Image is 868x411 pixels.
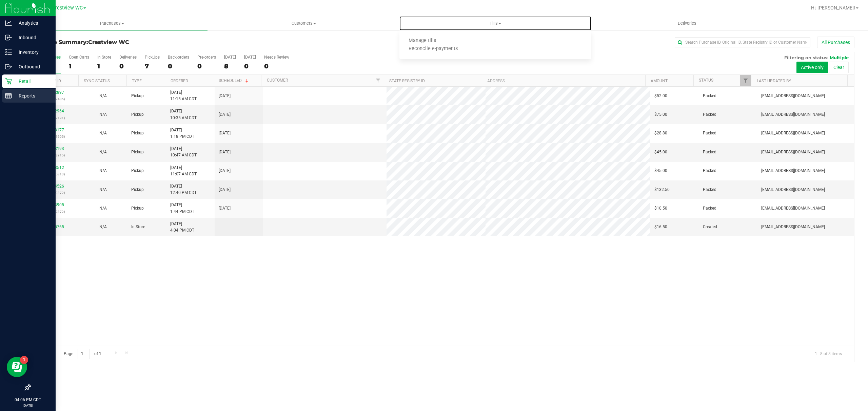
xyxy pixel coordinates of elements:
div: [DATE] [224,55,236,60]
p: 04:06 PM CDT [3,397,53,403]
div: Open Carts [69,55,89,60]
button: N/A [99,111,107,118]
a: Purchases [16,16,208,30]
span: Packed [703,168,716,174]
div: 0 [264,62,289,70]
span: Packed [703,187,716,193]
button: N/A [99,130,107,136]
span: [EMAIL_ADDRESS][DOMAIN_NAME] [761,130,825,136]
p: Analytics [12,19,53,27]
a: Tills Manage tills Reconcile e-payments [399,16,591,30]
p: Reports [12,92,53,100]
h3: Purchase Summary: [30,39,305,45]
span: Multiple [830,55,849,60]
button: N/A [99,93,107,99]
span: $45.00 [654,149,667,155]
button: Active only [796,62,828,73]
span: [DATE] [219,187,231,193]
span: Pickup [131,93,144,99]
a: Deliveries [591,16,783,30]
a: 11983177 [45,128,64,132]
input: 1 [78,349,90,359]
div: Back-orders [168,55,189,60]
p: Retail [12,77,53,85]
a: Customers [208,16,399,30]
span: Packed [703,130,716,136]
input: Search Purchase ID, Original ID, State Registry ID or Customer Name... [675,37,810,47]
span: [DATE] 1:44 PM CDT [170,202,194,215]
div: 1 [69,62,89,70]
span: $28.80 [654,130,667,136]
a: Status [699,78,713,83]
span: [DATE] 10:35 AM CDT [170,108,197,121]
span: Not Applicable [99,150,107,154]
div: 8 [224,62,236,70]
div: [DATE] [244,55,256,60]
span: [DATE] 10:47 AM CDT [170,146,197,158]
span: $45.00 [654,168,667,174]
p: [DATE] [3,403,53,408]
span: $52.00 [654,93,667,99]
a: 11985765 [45,224,64,229]
span: Packed [703,111,716,118]
iframe: Resource center unread badge [20,356,28,364]
span: Purchases [17,20,208,26]
span: Pickup [131,111,144,118]
span: Packed [703,205,716,212]
span: 1 - 8 of 8 items [809,349,847,359]
a: Filter [373,75,384,86]
a: 11983193 [45,146,64,151]
span: [DATE] [219,130,231,136]
div: 0 [197,62,216,70]
span: [DATE] 11:15 AM CDT [170,89,197,102]
button: All Purchases [817,37,854,48]
div: 1 [97,62,111,70]
span: $10.50 [654,205,667,212]
span: [DATE] [219,205,231,212]
p: Inventory [12,48,53,56]
span: [DATE] [219,111,231,118]
span: [EMAIL_ADDRESS][DOMAIN_NAME] [761,168,825,174]
span: Not Applicable [99,112,107,117]
span: [EMAIL_ADDRESS][DOMAIN_NAME] [761,93,825,99]
span: Deliveries [669,20,706,26]
span: Pickup [131,149,144,155]
a: Customer [267,78,288,83]
span: In-Store [131,224,145,230]
inline-svg: Analytics [5,20,12,26]
span: Created [703,224,717,230]
span: [DATE] 1:18 PM CDT [170,127,194,140]
span: [DATE] 4:04 PM CDT [170,221,194,234]
a: Type [132,79,142,83]
span: Tills [399,20,591,26]
a: Last Updated By [757,79,791,83]
span: Pickup [131,130,144,136]
button: N/A [99,224,107,230]
a: State Registry ID [389,79,425,83]
div: In Store [97,55,111,60]
span: [DATE] [219,93,231,99]
th: Address [482,75,645,87]
p: Inbound [12,34,53,42]
a: 11982897 [45,90,64,95]
span: Pickup [131,168,144,174]
a: 11982964 [45,109,64,113]
span: $132.50 [654,187,670,193]
a: 11983512 [45,165,64,170]
span: [DATE] [219,149,231,155]
button: Clear [829,62,849,73]
inline-svg: Inbound [5,34,12,41]
span: Manage tills [399,38,445,44]
span: [DATE] [219,168,231,174]
span: [EMAIL_ADDRESS][DOMAIN_NAME] [761,111,825,118]
div: Needs Review [264,55,289,60]
span: Customers [208,20,399,26]
div: 0 [119,62,137,70]
inline-svg: Retail [5,78,12,85]
a: Filter [740,75,751,86]
div: 0 [168,62,189,70]
span: Not Applicable [99,224,107,229]
a: Scheduled [219,78,250,83]
inline-svg: Inventory [5,49,12,56]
